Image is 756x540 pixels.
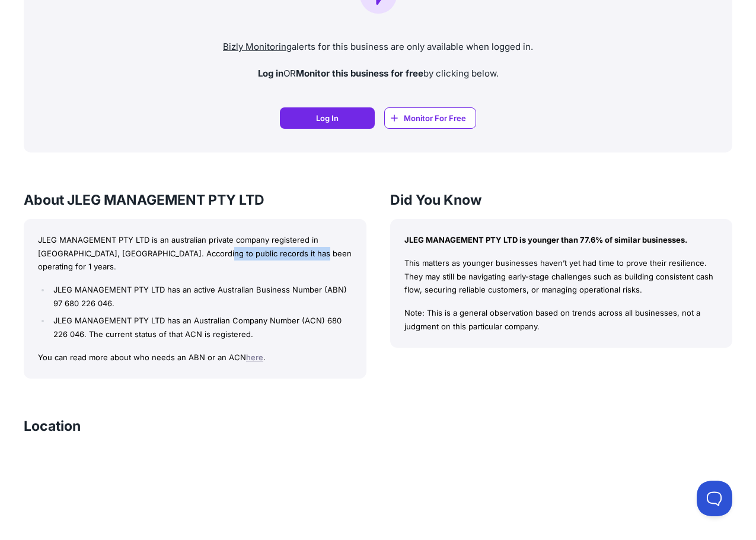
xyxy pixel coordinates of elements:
[404,256,719,297] p: This matters as younger businesses haven’t yet had time to prove their resilience. They may still...
[38,233,352,274] p: JLEG MANAGEMENT PTY LTD is an australian private company registered in [GEOGRAPHIC_DATA], [GEOGRA...
[38,351,352,364] p: You can read more about who needs an ABN or an ACN .
[697,481,732,516] iframe: Toggle Customer Support
[223,41,292,52] a: Bizly Monitoring
[50,314,352,341] li: JLEG MANAGEMENT PTY LTD has an Australian Company Number (ACN) 680 226 046. The current status of...
[404,112,466,124] span: Monitor For Free
[390,190,733,209] h3: Did You Know
[316,112,339,124] span: Log In
[258,68,283,79] strong: Log in
[404,306,719,333] p: Note: This is a general observation based on trends across all businesses, not a judgment on this...
[404,233,719,247] p: JLEG MANAGEMENT PTY LTD is younger than 77.6% of similar businesses.
[296,68,423,79] strong: Monitor this business for free
[280,107,375,129] a: Log In
[50,283,352,310] li: JLEG MANAGEMENT PTY LTD has an active Australian Business Number (ABN) 97 680 226 046.
[33,67,723,81] p: OR by clicking below.
[246,352,263,362] a: here
[24,190,366,209] h3: About JLEG MANAGEMENT PTY LTD
[384,107,476,129] a: Monitor For Free
[33,40,723,54] p: alerts for this business are only available when logged in.
[24,417,81,436] h3: Location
